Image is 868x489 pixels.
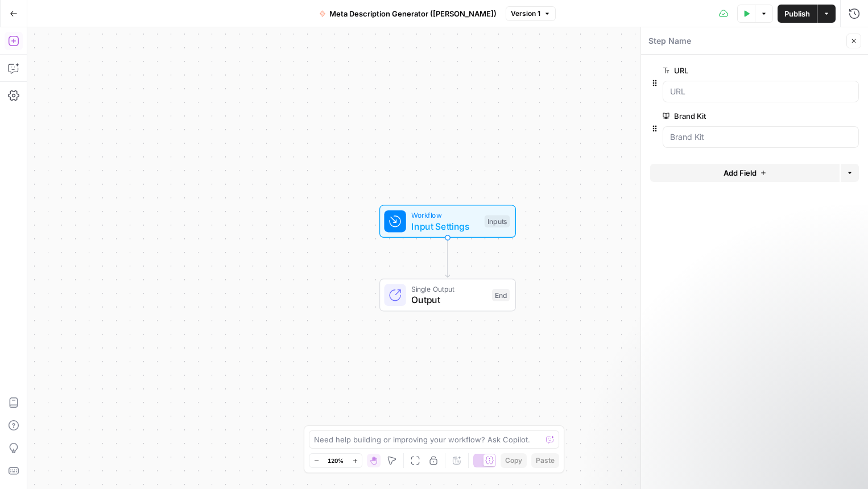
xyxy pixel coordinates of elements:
[411,210,479,221] span: Workflow
[329,8,497,19] span: Meta Description Generator ([PERSON_NAME])
[663,65,795,76] label: URL
[411,293,486,306] span: Output
[328,456,344,465] span: 120%
[506,6,556,21] button: Version 1
[312,5,503,23] button: Meta Description Generator ([PERSON_NAME])
[670,86,852,97] input: URL
[778,5,817,23] button: Publish
[505,455,522,466] span: Copy
[670,131,852,143] input: Brand Kit
[784,8,810,19] span: Publish
[663,110,795,122] label: Brand Kit
[501,453,527,468] button: Copy
[411,283,486,294] span: Single Output
[511,9,540,19] span: Version 1
[531,453,559,468] button: Paste
[445,238,449,277] g: Edge from start to end
[485,215,510,227] div: Inputs
[342,279,553,312] div: Single OutputOutputEnd
[536,455,555,466] span: Paste
[411,219,479,233] span: Input Settings
[724,167,757,179] span: Add Field
[650,164,840,182] button: Add Field
[492,289,510,301] div: End
[342,205,553,238] div: WorkflowInput SettingsInputs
